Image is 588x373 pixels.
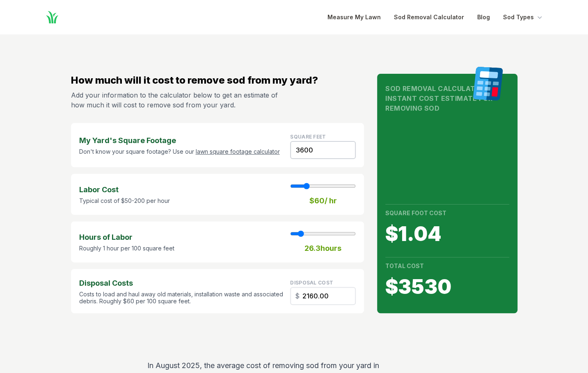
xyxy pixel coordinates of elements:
label: Square Feet [290,134,326,140]
a: lawn square footage calculator [196,148,280,155]
h2: How much will it cost to remove sod from my yard? [71,74,364,87]
img: calculator graphic [469,66,506,101]
h1: Sod Removal Calculator Instant Cost Estimate for Removing Sod [385,84,509,113]
strong: My Yard's Square Footage [79,135,280,146]
p: Typical cost of $50-200 per hour [79,197,170,205]
strong: 26.3 hours [304,243,341,254]
input: Square Feet [290,287,356,305]
span: $ 3530 [385,277,509,297]
p: Don't know your square footage? Use our [79,148,280,155]
span: $ [295,291,300,301]
strong: Square Foot Cost [385,209,446,216]
strong: $ 60 / hr [309,195,337,207]
a: Sod Removal Calculator [394,12,464,22]
strong: Disposal Costs [79,277,284,289]
a: Measure My Lawn [327,12,381,22]
strong: Hours of Labor [79,232,174,243]
a: Blog [477,12,490,22]
p: Roughly 1 hour per 100 square feet [79,245,174,252]
strong: Total Cost [385,262,424,269]
label: disposal cost [290,280,333,286]
input: Square Feet [290,141,356,159]
p: Add your information to the calculator below to get an estimate of how much it will cost to remov... [71,90,281,110]
p: Costs to load and haul away old materials, installation waste and associated debris. Roughly $60 ... [79,291,284,305]
button: Sod Types [503,12,544,22]
strong: Labor Cost [79,184,170,196]
span: $ 1.04 [385,224,509,244]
